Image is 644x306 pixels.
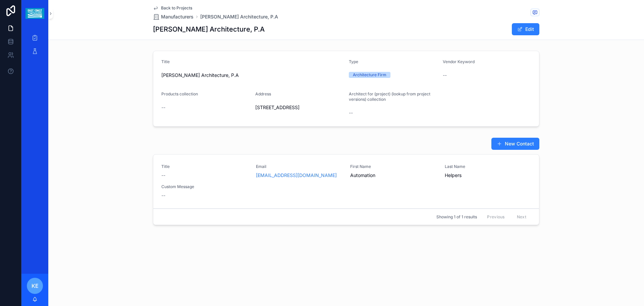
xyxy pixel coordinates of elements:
[161,91,198,96] span: Products collection
[349,110,353,116] span: --
[161,172,165,179] span: --
[161,13,194,20] span: Manufacturers
[200,13,278,20] a: [PERSON_NAME] Architecture, P.A
[256,172,337,179] a: [EMAIL_ADDRESS][DOMAIN_NAME]
[349,91,430,102] span: Architect for (project) (lookup from project versions) collection
[161,5,192,11] span: Back to Projects
[161,164,248,169] span: Title
[21,27,48,66] div: scrollable content
[161,184,248,189] span: Custom Message
[153,5,192,11] a: Back to Projects
[161,104,165,111] span: --
[349,59,358,64] span: Type
[350,172,437,179] span: Automation
[153,13,194,20] a: Manufacturers
[161,59,170,64] span: Title
[255,104,344,111] span: [STREET_ADDRESS]
[256,164,342,169] span: Email
[25,8,44,19] img: App logo
[443,72,447,79] span: --
[153,155,539,209] a: Title--Email[EMAIL_ADDRESS][DOMAIN_NAME]First NameAutomationLast NameHelpersCustom Message--
[161,72,343,79] span: [PERSON_NAME] Architecture, P.A
[353,72,386,78] div: Architecture Firm
[153,25,265,34] h1: [PERSON_NAME] Architecture, P.A
[32,282,39,290] span: KE
[350,164,437,169] span: First Name
[445,164,531,169] span: Last Name
[436,214,477,220] span: Showing 1 of 1 results
[491,138,539,150] button: New Contact
[161,192,165,199] span: --
[255,91,271,96] span: Address
[443,59,475,64] span: Vendor Keyword
[445,172,531,179] span: Helpers
[512,23,539,35] button: Edit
